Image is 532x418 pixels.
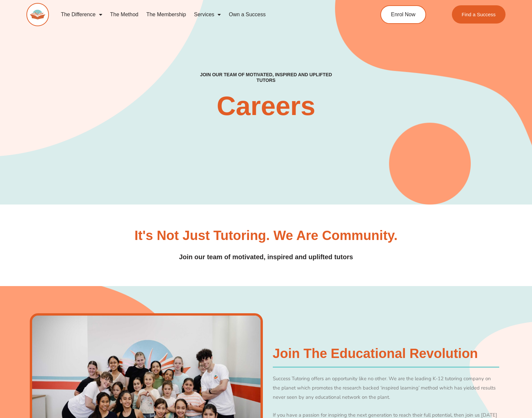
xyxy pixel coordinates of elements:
h2: Careers [158,93,374,119]
p: Success Tutoring offers an opportunity like no other. We are the leading K-12 tutoring company on... [273,374,500,402]
a: The Method [106,7,142,22]
a: Own a Success [225,7,269,22]
nav: Menu [57,7,353,22]
a: Find a Success [452,5,506,24]
a: The Difference [57,7,106,22]
a: Enrol Now [380,5,426,24]
a: Services [190,7,225,22]
h4: Join our team of motivated, inspired and uplifted tutors [55,252,477,262]
span: Find a Success [461,12,496,17]
a: The Membership [142,7,190,22]
h4: Join our team of motivated, inspired and uplifted tutors​ [195,72,337,83]
span: Enrol Now [391,12,415,17]
h3: Join the Educational Revolution [273,347,500,360]
h3: It's Not Just Tutoring. We are Community. [134,229,398,242]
